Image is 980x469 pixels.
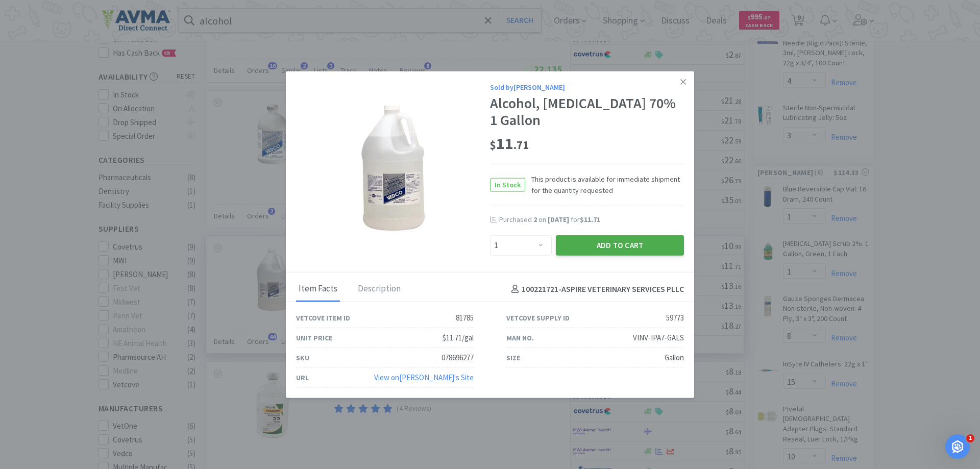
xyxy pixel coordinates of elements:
div: 59773 [666,312,684,324]
img: e708284043ad452daecbea55018b07cb_59773.jpeg [327,102,459,235]
button: Add to Cart [556,235,684,256]
div: VINV-IPA7-GALS [633,332,684,344]
span: 2 [533,215,537,224]
div: Purchased on for [499,215,684,225]
div: Description [355,277,403,302]
span: 11 [490,133,529,154]
span: $ [490,138,496,152]
div: SKU [296,352,309,363]
span: This product is available for immediate shipment for the quantity requested [525,173,684,196]
div: Unit Price [296,332,332,343]
span: . 71 [513,138,529,152]
div: 078696277 [442,352,474,364]
div: Gallon [665,352,684,364]
div: Sold by [PERSON_NAME] [490,81,684,92]
div: Vetcove Supply ID [506,312,570,324]
h4: 100221721 - ASPIRE VETERINARY SERVICES PLLC [507,282,684,295]
span: $11.71 [580,215,600,224]
div: URL [296,372,309,383]
div: Vetcove Item ID [296,312,350,324]
a: View on[PERSON_NAME]'s Site [374,373,474,382]
div: 81785 [456,312,474,324]
div: Alcohol, [MEDICAL_DATA] 70% 1 Gallon [490,95,684,129]
span: [DATE] [548,215,569,224]
div: $11.71/gal [443,332,474,344]
div: Size [506,352,520,363]
iframe: Intercom live chat [945,434,970,459]
span: 1 [966,434,974,442]
div: Man No. [506,332,534,343]
span: In Stock [491,178,525,191]
div: Item Facts [296,277,340,302]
